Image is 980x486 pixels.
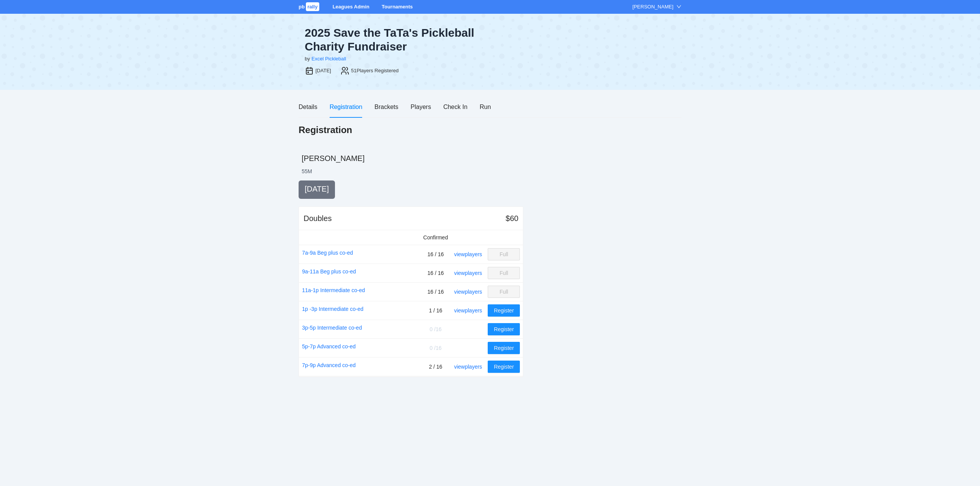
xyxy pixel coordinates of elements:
button: Register [488,361,520,373]
a: view players [454,307,482,314]
span: pb [299,4,305,10]
a: view players [454,364,482,370]
div: by [305,55,310,63]
span: down [676,4,681,9]
span: [DATE] [305,185,329,193]
a: 1p -3p Intermediate co-ed [302,305,363,313]
button: Register [488,304,520,317]
button: Full [488,267,520,279]
span: Register [494,344,514,352]
button: Full [488,286,520,298]
div: Check In [443,102,467,112]
a: 9a-11a Beg plus co-ed [302,267,356,276]
td: 16 / 16 [420,264,451,283]
span: Register [494,325,514,333]
td: 1 / 16 [420,301,451,320]
div: Registration [330,102,362,112]
div: 51 Players Registered [351,67,399,75]
div: $60 [506,213,518,224]
div: Players [411,102,431,112]
a: Tournaments [382,4,413,10]
a: Leagues Admin [333,4,369,10]
a: view players [454,270,482,276]
a: 5p-7p Advanced co-ed [302,342,356,351]
a: 7a-9a Beg plus co-ed [302,249,353,257]
td: 16 / 16 [420,283,451,301]
div: Run [480,102,491,112]
a: 11a-1p Intermediate co-ed [302,286,365,294]
div: Brackets [374,102,398,112]
a: pbrally [299,4,320,10]
a: view players [454,251,482,257]
h2: [PERSON_NAME] [302,153,681,164]
button: Register [488,342,520,354]
div: [DATE] [315,67,331,75]
span: Register [494,306,514,315]
h1: Registration [299,124,352,136]
li: 55 M [302,167,312,175]
div: [PERSON_NAME] [632,3,673,11]
div: Doubles [304,213,332,224]
td: 16 / 16 [420,245,451,264]
button: Register [488,323,520,335]
a: 3p-5p Intermediate co-ed [302,323,362,332]
td: Confirmed [420,230,451,245]
span: rally [306,2,319,11]
a: view players [454,289,482,295]
div: 2025 Save the TaTa's Pickleball Charity Fundraiser [305,26,484,54]
span: Register [494,362,514,371]
span: 0 / 16 [430,326,441,332]
div: Details [299,102,317,112]
a: 7p-9p Advanced co-ed [302,361,356,369]
a: Excel Pickleball [312,56,346,62]
button: Full [488,248,520,260]
span: 0 / 16 [430,345,441,351]
td: 2 / 16 [420,358,451,376]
